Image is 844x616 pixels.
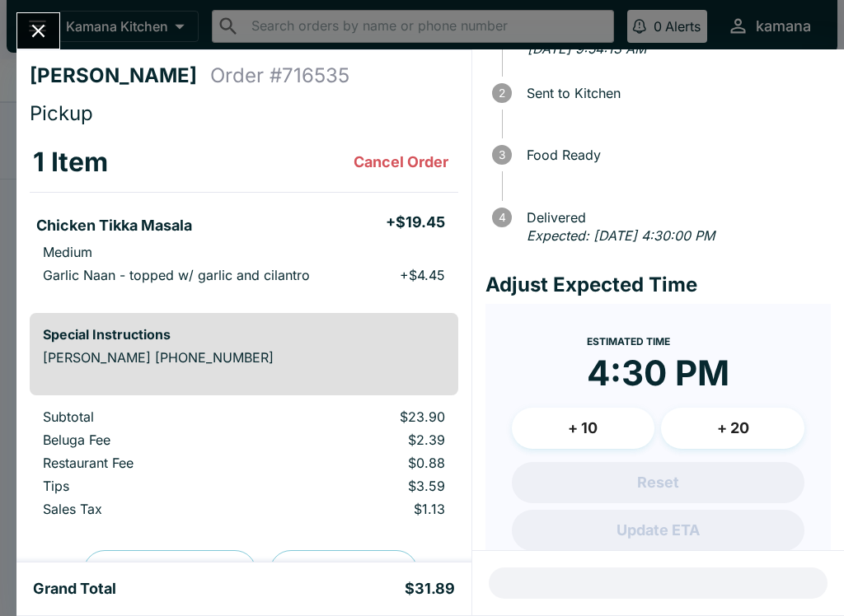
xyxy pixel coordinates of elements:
table: orders table [30,133,458,300]
p: Sales Tax [43,501,256,517]
text: 3 [499,148,505,161]
button: Close [17,13,59,49]
h5: Grand Total [33,579,116,599]
p: Subtotal [43,408,256,425]
button: + 20 [661,408,804,449]
p: Medium [43,244,92,260]
table: orders table [30,408,458,524]
h4: [PERSON_NAME] [30,63,210,88]
h5: $31.89 [405,579,455,599]
p: Garlic Naan - topped w/ garlic and cilantro [43,267,310,283]
h6: Special Instructions [43,326,445,343]
h5: Chicken Tikka Masala [36,216,192,236]
p: + $4.45 [400,267,445,283]
p: $3.59 [283,478,444,494]
span: Food Ready [518,147,831,162]
h5: + $19.45 [386,212,445,232]
p: $23.90 [283,408,444,425]
h4: Order # 716535 [210,63,349,88]
text: 2 [499,86,505,100]
text: 4 [498,211,505,224]
h4: Adjust Expected Time [485,273,831,297]
p: Beluga Fee [43,432,256,448]
button: Cancel Order [347,146,455,179]
span: Delivered [518,210,831,225]
span: Pickup [30,101,93,125]
em: Expected: [DATE] 4:30:00 PM [527,227,715,244]
button: Print Receipt [270,550,418,593]
button: + 10 [512,408,655,449]
button: Preview Receipt [83,550,256,593]
p: Restaurant Fee [43,455,256,471]
h3: 1 Item [33,146,108,179]
p: $1.13 [283,501,444,517]
span: Sent to Kitchen [518,86,831,100]
time: 4:30 PM [587,352,729,394]
span: Estimated Time [587,335,670,348]
p: [PERSON_NAME] [PHONE_NUMBER] [43,349,445,366]
p: $2.39 [283,432,444,448]
p: Tips [43,478,256,494]
p: $0.88 [283,455,444,471]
